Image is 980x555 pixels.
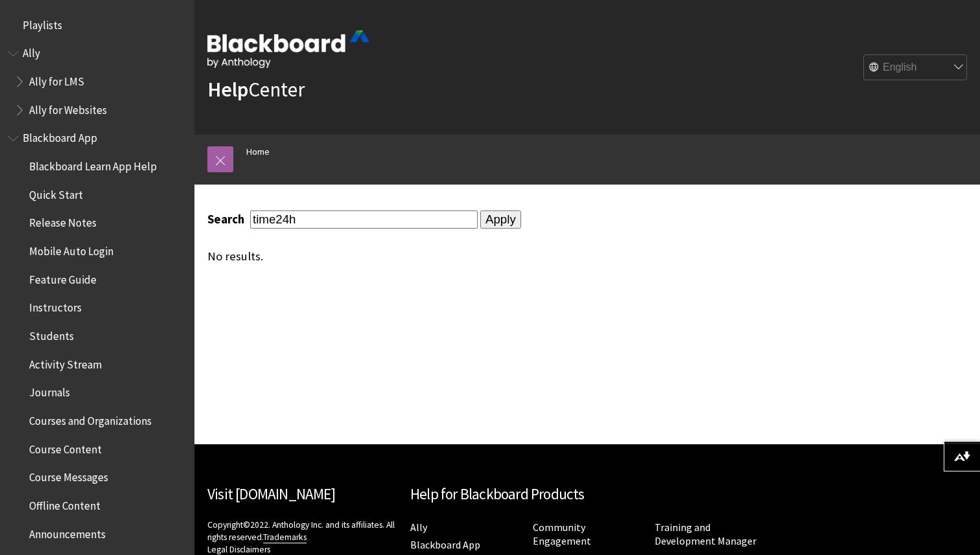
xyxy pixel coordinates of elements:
[29,382,70,400] span: Journals
[29,495,100,512] span: Offline Content
[8,14,187,36] nav: Book outline for Playlists
[410,483,764,506] h2: Help for Blackboard Products
[29,297,82,315] span: Instructors
[29,184,83,201] span: Quick Start
[207,212,248,227] label: Search
[23,128,97,145] span: Blackboard App
[29,438,102,456] span: Course Content
[864,55,968,81] select: Site Language Selector
[23,43,40,60] span: Ally
[29,354,102,371] span: Activity Stream
[410,538,480,552] a: Blackboard App
[8,43,187,121] nav: Book outline for Anthology Ally Help
[207,484,335,503] a: Visit [DOMAIN_NAME]
[29,212,97,230] span: Release Notes
[29,467,108,484] span: Course Messages
[29,269,97,286] span: Feature Guide
[23,14,62,32] span: Playlists
[29,71,84,88] span: Ally for LMS
[480,210,521,229] input: Apply
[29,410,152,427] span: Courses and Organizations
[29,155,157,173] span: Blackboard Learn App Help
[29,240,113,258] span: Mobile Auto Login
[207,30,369,68] img: Blackboard by Anthology
[410,521,427,534] a: Ally
[533,521,591,548] a: Community Engagement
[29,99,107,117] span: Ally for Websites
[263,532,307,543] a: Trademarks
[246,144,270,160] a: Home
[655,521,756,548] a: Training and Development Manager
[207,76,305,102] a: HelpCenter
[207,76,248,102] strong: Help
[207,249,775,264] div: No results.
[29,523,106,541] span: Announcements
[29,325,74,343] span: Students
